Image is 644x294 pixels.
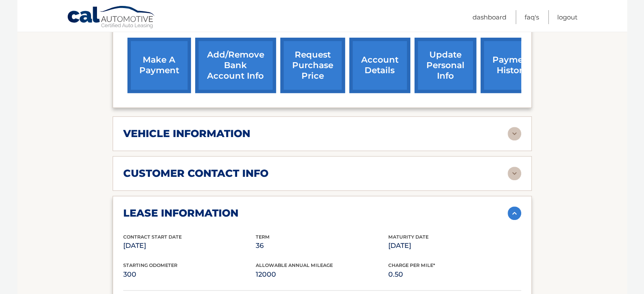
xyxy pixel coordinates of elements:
a: FAQ's [525,10,539,24]
p: 300 [123,269,256,280]
h2: customer contact info [123,167,268,180]
span: Maturity Date [388,234,428,240]
a: Dashboard [473,10,506,24]
img: accordion-rest.svg [508,167,521,180]
span: Allowable Annual Mileage [256,262,333,268]
a: update personal info [415,38,476,93]
p: 12000 [256,269,388,280]
h2: vehicle information [123,127,250,140]
a: Cal Automotive [67,5,156,30]
a: Add/Remove bank account info [195,38,276,93]
span: Starting Odometer [123,262,177,268]
p: [DATE] [388,240,521,252]
span: Contract Start Date [123,234,182,240]
h2: lease information [123,207,238,220]
a: account details [349,38,410,93]
span: Term [256,234,270,240]
p: 0.50 [388,269,521,280]
a: Logout [557,10,578,24]
a: request purchase price [280,38,345,93]
p: [DATE] [123,240,256,252]
a: payment history [481,38,544,93]
span: Charge Per Mile* [388,262,435,268]
img: accordion-rest.svg [508,127,521,140]
p: 36 [256,240,388,252]
img: accordion-active.svg [508,206,521,220]
a: make a payment [127,38,191,93]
